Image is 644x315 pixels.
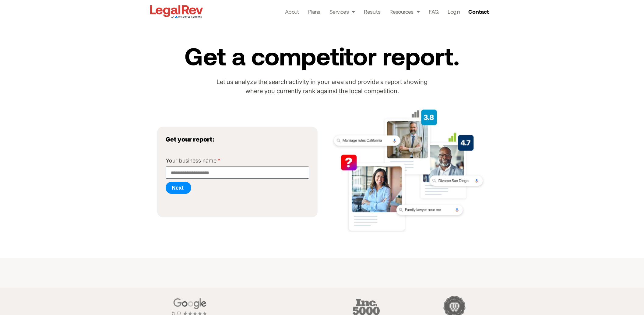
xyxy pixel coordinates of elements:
a: About [285,7,299,16]
nav: Menu [285,7,460,16]
a: Services [329,7,355,16]
p: Let us analyze the search activity in your area and provide a report showing where you currently ... [209,78,435,96]
a: FAQ [429,7,438,16]
button: Next [166,182,191,194]
a: Results [364,7,380,16]
a: Plans [308,7,320,16]
a: Resources [389,7,420,16]
h2: Get a competitor report. [152,43,493,68]
form: RequestReport [166,158,309,197]
a: Login [448,7,460,16]
span: Contact [468,9,489,14]
strong: Get your report: [166,136,214,143]
a: Contact [466,7,493,16]
label: Your business name [166,158,220,166]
